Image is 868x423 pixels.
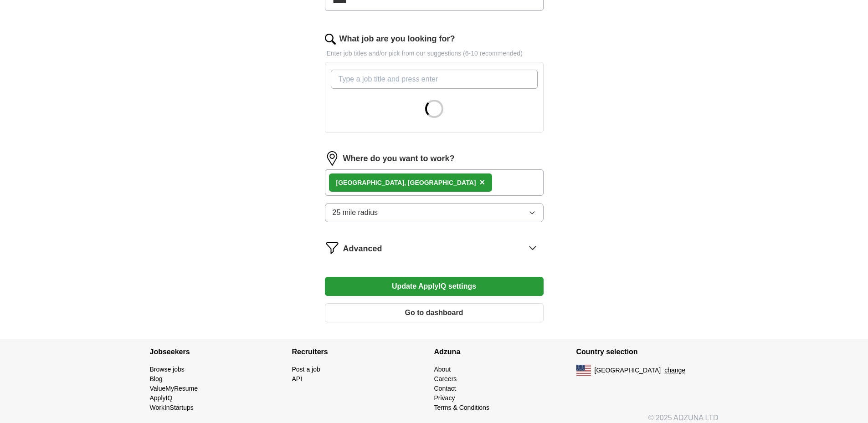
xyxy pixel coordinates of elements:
a: Contact [434,385,456,392]
h4: Country selection [576,339,719,365]
button: change [664,366,685,375]
img: US flag [576,365,591,376]
a: Terms & Conditions [434,404,489,411]
span: × [479,177,485,187]
span: 25 mile radius [333,207,378,218]
button: Update ApplyIQ settings [325,277,544,296]
a: About [434,366,451,373]
a: WorkInStartups [150,404,194,411]
button: 25 mile radius [325,203,544,222]
span: Advanced [343,243,382,255]
label: What job are you looking for? [339,33,455,45]
span: [GEOGRAPHIC_DATA] [595,366,661,375]
a: ApplyIQ [150,394,173,402]
a: Careers [434,375,457,382]
a: Privacy [434,394,455,402]
p: Enter job titles and/or pick from our suggestions (6-10 recommended) [325,49,544,58]
button: Go to dashboard [325,303,544,322]
img: search.png [325,34,336,45]
img: location.png [325,151,339,166]
button: × [479,176,485,189]
input: Type a job title and press enter [331,70,538,89]
a: ValueMyResume [150,385,198,392]
a: Browse jobs [150,366,185,373]
a: Post a job [292,366,320,373]
img: filter [325,240,339,255]
a: API [292,375,303,382]
div: [GEOGRAPHIC_DATA], [GEOGRAPHIC_DATA] [336,178,476,188]
a: Blog [150,375,163,382]
label: Where do you want to work? [343,153,455,165]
